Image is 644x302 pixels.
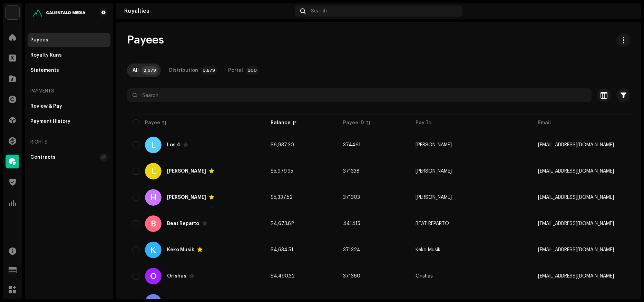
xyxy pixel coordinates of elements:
div: L [145,163,162,179]
div: Lester MC [167,169,206,174]
div: Payee ID [343,119,364,126]
div: Los 4 [167,143,180,147]
div: L [145,137,162,153]
div: Review & Pay [30,104,62,109]
span: 374461 [343,143,361,147]
span: Hansel Tamayo [416,195,452,200]
re-m-nav-item: Payees [28,33,110,47]
re-m-nav-item: Statements [28,64,110,77]
div: H [145,189,162,206]
img: 7febf078-6aff-4fe0-b3ac-5fa913fd5324 [30,8,88,17]
img: cd891d2d-3008-456e-9ec6-c6524fa041d0 [622,6,633,17]
div: Payees [30,37,48,43]
span: 371324 [343,247,360,252]
span: $5,337.52 [271,195,293,200]
span: Search [311,8,327,14]
div: K [145,242,162,258]
div: O [145,268,162,284]
re-m-nav-item: Review & Pay [28,99,110,113]
span: Payees [127,33,164,47]
div: Payee [145,119,160,126]
span: Orishas [416,274,433,279]
re-m-nav-item: Payment History [28,115,110,128]
div: Royalties [124,8,292,14]
span: 441415 [343,221,360,226]
span: kekomusik@gmail.com [538,247,614,252]
span: jorgejuniorcarvajallos4@gmail.com [538,143,614,147]
div: Statements [30,68,59,73]
div: Hansel Tamayo [167,195,206,200]
p-badge: 3,979 [142,66,158,75]
span: $4,490.32 [271,274,295,279]
span: Lester MC [416,169,452,174]
span: beatreparto2ss3@gmail.com [538,221,614,226]
img: 4d5a508c-c80f-4d99-b7fb-82554657661d [6,6,19,19]
span: $4,673.62 [271,221,294,226]
div: Payment History [30,119,70,124]
re-m-nav-item: Contracts [28,150,110,164]
span: Jorge Jr [416,143,452,147]
span: $6,937.30 [271,143,294,147]
div: All [133,64,139,77]
span: info@yotuelofficial.com [538,274,614,279]
div: Contracts [30,155,56,160]
div: B [145,215,162,232]
div: Distribution [169,64,198,77]
span: 371360 [343,274,360,279]
span: lester95@icloud.com [538,169,614,174]
span: Keko Musik [416,247,440,252]
div: Beat Reparto [167,221,199,226]
p-badge: 3,679 [201,66,217,75]
span: BEAT REPARTO [416,221,449,226]
re-a-nav-header: Rights [28,134,110,150]
div: Royalty Runs [30,52,62,58]
span: $5,979.95 [271,169,293,174]
div: Keko Musik [167,247,194,252]
div: Orishas [167,274,186,279]
span: 371303 [343,195,360,200]
p-badge: 300 [246,66,259,75]
input: Search [127,88,592,102]
span: 371338 [343,169,360,174]
div: Balance [271,119,291,126]
span: $4,634.51 [271,247,293,252]
span: hanseltamayo91@gmail.com [538,195,614,200]
re-a-nav-header: Payments [28,83,110,99]
div: Portal [228,64,243,77]
re-m-nav-item: Royalty Runs [28,48,110,62]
